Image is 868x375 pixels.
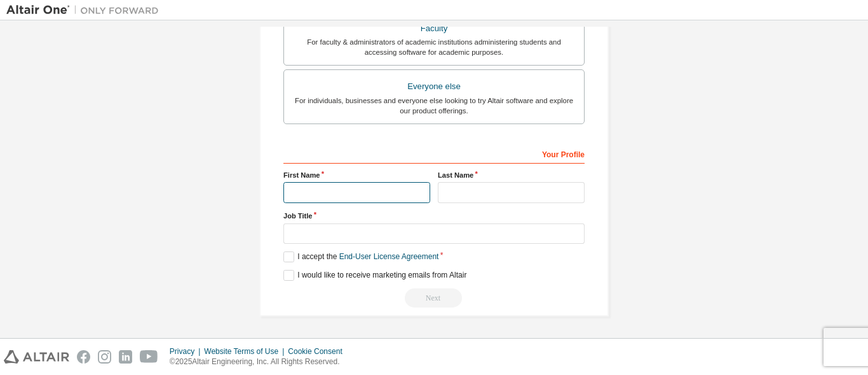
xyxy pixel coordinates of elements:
div: Everyone else [292,78,576,96]
div: Faculty [292,20,576,38]
img: Altair One [6,4,165,17]
label: Job Title [283,211,585,221]
img: instagram.svg [98,350,111,364]
a: End-User License Agreement [339,252,439,261]
img: linkedin.svg [119,350,132,364]
div: For individuals, businesses and everyone else looking to try Altair software and explore our prod... [292,96,576,116]
div: Read and acccept EULA to continue [283,288,585,308]
label: First Name [283,170,430,180]
p: © 2025 Altair Engineering, Inc. All Rights Reserved. [170,357,350,367]
label: Last Name [438,170,585,180]
label: I would like to receive marketing emails from Altair [283,270,466,281]
div: Cookie Consent [288,346,349,357]
label: I accept the [283,251,438,262]
div: Website Terms of Use [204,346,288,357]
div: For faculty & administrators of academic institutions administering students and accessing softwa... [292,37,576,57]
div: Your Profile [283,143,585,164]
img: altair_logo.svg [4,350,69,364]
img: facebook.svg [77,350,90,364]
img: youtube.svg [140,350,158,364]
div: Privacy [170,346,204,357]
